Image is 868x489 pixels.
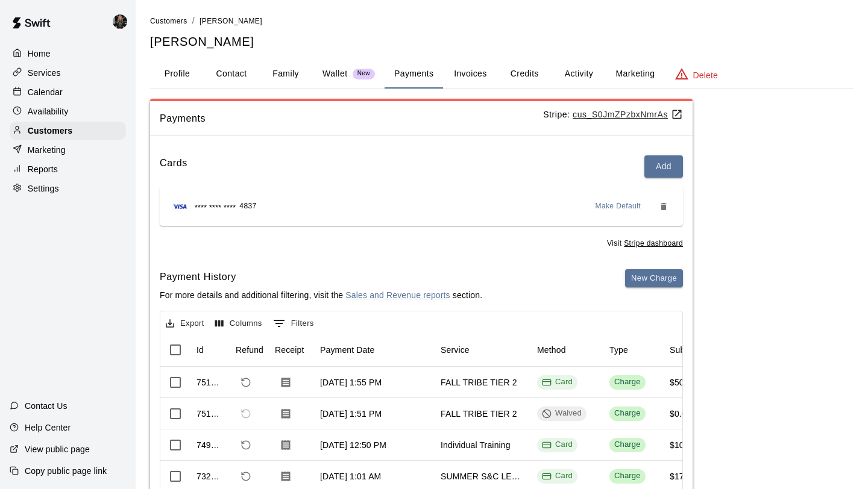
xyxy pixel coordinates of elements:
[150,60,204,89] button: Profile
[239,201,256,213] span: 4837
[441,439,511,451] div: Individual Training
[230,333,269,367] div: Refund
[542,408,582,419] div: Waived
[190,333,230,367] div: Id
[385,60,443,89] button: Payments
[28,163,58,175] p: Reports
[322,67,348,80] p: Wallet
[25,443,90,455] p: View public page
[204,60,259,89] button: Contact
[353,70,375,78] span: New
[10,141,126,159] a: Marketing
[614,376,641,388] div: Charge
[614,408,641,419] div: Charge
[345,290,450,300] a: Sales and Revenue reports
[28,144,66,156] p: Marketing
[269,333,314,367] div: Receipt
[192,14,195,27] li: /
[28,86,63,98] p: Calendar
[160,111,543,126] span: Payments
[236,403,256,424] span: Refund payment
[624,239,683,248] a: Stripe dashboard
[552,60,606,89] button: Activity
[670,439,701,451] div: $100.00
[497,60,552,89] button: Credits
[10,122,126,140] a: Customers
[10,160,126,178] a: Reports
[603,333,664,367] div: Type
[441,333,470,367] div: Service
[197,376,224,388] div: 751810
[169,201,191,213] img: Credit card brand logo
[441,376,517,388] div: FALL TRIBE TIER 2
[614,439,641,450] div: Charge
[160,289,482,301] p: For more details and additional filtering, visit the section.
[435,333,531,367] div: Service
[25,422,71,434] p: Help Center
[573,110,683,119] a: cus_S0JmZPzbxNmrAs
[150,14,854,28] nav: breadcrumb
[320,376,382,388] div: Aug 12, 2025, 1:55 PM
[197,470,224,482] div: 732028
[625,269,683,288] button: New Charge
[275,333,304,367] div: Receipt
[596,201,641,213] span: Make Default
[236,333,263,367] div: Refund
[160,155,187,178] h6: Cards
[150,16,187,25] a: Customers
[542,439,573,450] div: Card
[270,314,317,333] button: Show filters
[664,333,724,367] div: Subtotal
[150,17,187,25] span: Customers
[670,376,701,388] div: $500.00
[10,64,126,82] a: Services
[320,470,381,482] div: Aug 2, 2025, 1:01 AM
[25,465,107,477] p: Copy public page link
[25,400,68,412] p: Contact Us
[644,155,683,178] button: Add
[607,238,683,250] span: Visit
[10,45,126,63] a: Home
[28,182,59,195] p: Settings
[28,125,72,137] p: Customers
[275,434,297,456] button: Download Receipt
[110,10,136,34] div: Lauren Acker
[10,179,126,198] a: Settings
[200,17,262,25] span: [PERSON_NAME]
[236,435,256,455] span: Refund payment
[275,466,297,487] button: Download Receipt
[197,439,224,451] div: 749553
[10,83,126,101] div: Calendar
[609,333,628,367] div: Type
[197,408,224,420] div: 751806
[259,60,313,89] button: Family
[163,314,207,333] button: Export
[28,67,61,79] p: Services
[314,333,435,367] div: Payment Date
[693,69,718,81] p: Delete
[542,470,573,482] div: Card
[236,466,256,487] span: Refund payment
[320,439,386,451] div: Aug 11, 2025, 12:50 PM
[28,105,69,117] p: Availability
[670,333,702,367] div: Subtotal
[654,197,673,216] button: Remove
[443,60,497,89] button: Invoices
[543,108,683,121] p: Stripe:
[531,333,603,367] div: Method
[197,333,204,367] div: Id
[160,269,482,285] h6: Payment History
[212,314,265,333] button: Select columns
[275,403,297,425] button: Download Receipt
[150,34,854,50] h5: [PERSON_NAME]
[10,102,126,120] a: Availability
[275,372,297,393] button: Download Receipt
[670,470,701,482] div: $178.29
